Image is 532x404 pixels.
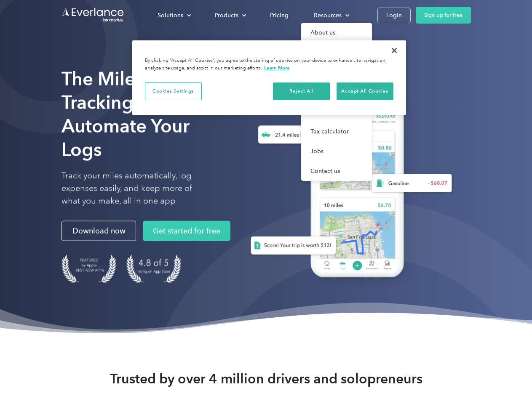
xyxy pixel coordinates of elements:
[126,255,181,283] img: 4.9 out of 5 stars on the app store
[264,65,290,71] a: More information about your privacy, opens in a new tab
[110,370,422,387] strong: Trusted by over 4 million drivers and solopreneurs
[377,8,411,23] a: Login
[386,10,402,21] div: Login
[314,10,342,21] div: Resources
[215,10,238,21] div: Products
[149,8,198,23] div: Solutions
[270,10,289,21] div: Pricing
[262,8,297,23] a: Pricing
[385,41,404,60] button: Close
[337,82,393,100] button: Accept All Cookies
[132,40,406,115] div: Cookie banner
[273,82,330,100] button: Reject All
[301,141,372,161] a: Jobs
[61,221,136,241] a: Download now
[145,82,202,100] button: Cookies Settings
[416,7,471,24] a: Sign up for free
[61,7,125,23] a: Go to homepage
[305,8,356,23] div: Resources
[237,80,459,290] img: Everlance, mileage tracker app, expense tracking app
[301,122,372,141] a: Tax calculator
[301,23,372,43] a: About us
[132,40,406,115] div: Privacy
[206,8,253,23] div: Products
[301,161,372,181] a: Contact us
[301,23,372,181] nav: Resources
[143,221,230,241] a: Get started for free
[158,10,183,21] div: Solutions
[61,255,116,283] img: Badge for Featured by Apple Best New Apps
[61,170,212,207] p: Track your miles automatically, log expenses easily, and keep more of what you make, all in one app
[145,57,393,72] div: By clicking “Accept All Cookies”, you agree to the storing of cookies on your device to enhance s...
